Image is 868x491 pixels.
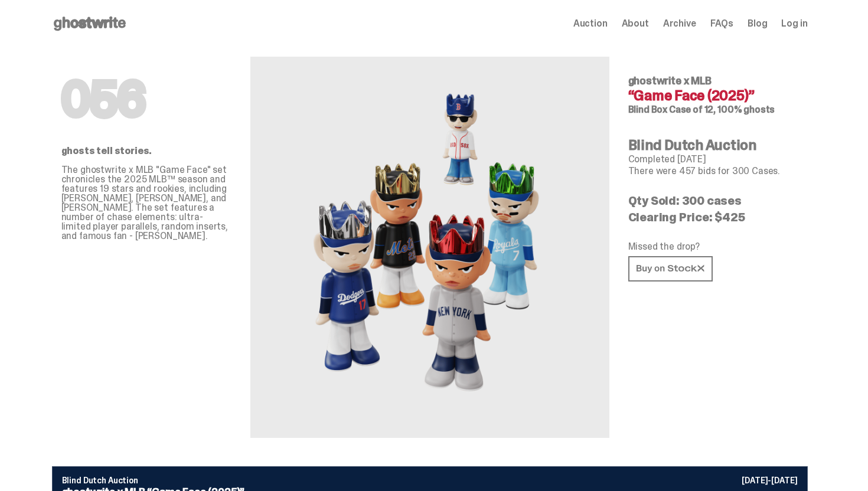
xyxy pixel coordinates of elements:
span: Blind Box [628,103,668,116]
h1: 056 [61,76,231,123]
img: MLB&ldquo;Game Face (2025)&rdquo; [300,85,560,410]
p: Missed the drop? [628,242,798,251]
a: FAQs [710,19,733,28]
a: Archive [663,19,696,28]
p: Blind Dutch Auction [62,476,798,485]
a: Auction [573,19,608,28]
a: Log in [781,19,807,28]
a: Blog [748,19,767,28]
p: [DATE]-[DATE] [742,476,797,485]
p: Completed [DATE] [628,155,798,164]
a: About [622,19,649,28]
h4: Blind Dutch Auction [628,138,798,152]
h4: “Game Face (2025)” [628,89,798,103]
span: ghostwrite x MLB [628,74,712,88]
p: ghosts tell stories. [61,146,231,156]
span: Case of 12, 100% ghosts [669,103,775,116]
p: Qty Sold: 300 cases [628,195,798,207]
p: There were 457 bids for 300 Cases. [628,166,798,176]
p: The ghostwrite x MLB "Game Face" set chronicles the 2025 MLB™ season and features 19 stars and ro... [61,165,231,241]
p: Clearing Price: $425 [628,211,798,223]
